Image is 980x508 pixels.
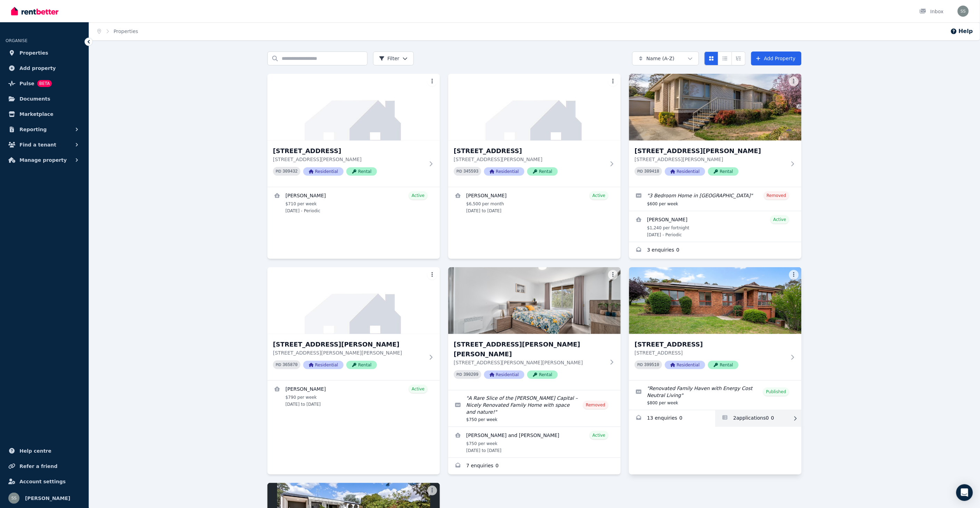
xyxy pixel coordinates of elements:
button: Compact list view [718,51,732,65]
button: Name (A-Z) [632,51,699,65]
button: More options [427,486,437,495]
span: Residential [303,361,344,369]
button: More options [427,77,437,86]
span: Residential [665,361,705,369]
img: 191 Chuculba Cres, Giralang [629,267,802,334]
button: More options [608,270,618,280]
small: PID [457,373,462,376]
a: Help centre [6,444,83,458]
span: [PERSON_NAME] [25,494,70,502]
h3: [STREET_ADDRESS][PERSON_NAME][PERSON_NAME] [454,340,605,359]
a: View details for Derek Chanakira [267,381,440,411]
a: Properties [114,29,138,34]
a: PulseBETA [6,77,83,90]
span: Properties [19,49,48,57]
a: 6B Bear Place, Chisholm[STREET_ADDRESS][STREET_ADDRESS][PERSON_NAME]PID 345593ResidentialRental [448,74,621,187]
a: 6A Bear Place, Chisholm[STREET_ADDRESS][STREET_ADDRESS][PERSON_NAME]PID 309432ResidentialRental [267,74,440,187]
span: Pulse [19,79,34,88]
code: 390209 [464,372,479,377]
button: More options [608,77,618,86]
a: Refer a friend [6,459,83,473]
div: Inbox [919,8,944,15]
span: Rental [708,167,739,176]
a: 24B McInnes St, Weston[STREET_ADDRESS][PERSON_NAME][STREET_ADDRESS][PERSON_NAME][PERSON_NAME]PID ... [267,267,440,380]
code: 365870 [283,363,298,367]
button: Expanded list view [732,51,746,65]
img: Shiva Sapkota [8,493,19,504]
a: Enquiries for 191 Chuculba Cres, Giralang [629,410,715,427]
span: Residential [484,167,524,176]
button: Manage property [6,153,83,167]
button: Help [950,27,973,35]
span: Name (A-Z) [646,55,675,62]
a: View details for Gurjit Singh [267,187,440,218]
button: More options [789,77,799,86]
span: Find a tenant [19,141,56,149]
a: Enquiries for 24A McInnes Street, Weston [629,242,802,259]
a: Documents [6,92,83,106]
button: Find a tenant [6,138,83,152]
a: 24A McInnes Street, Weston[STREET_ADDRESS][PERSON_NAME][STREET_ADDRESS][PERSON_NAME]PID 309418Res... [629,74,802,187]
span: Residential [484,371,524,379]
span: Account settings [19,477,66,486]
nav: Breadcrumb [89,22,146,40]
p: [STREET_ADDRESS][PERSON_NAME] [454,156,605,163]
h3: [STREET_ADDRESS][PERSON_NAME] [635,146,786,156]
span: Rental [346,167,377,176]
span: Documents [19,95,50,103]
div: Open Intercom Messenger [956,484,973,501]
span: Rental [527,371,558,379]
img: 24B McInnes St, Weston [267,267,440,334]
img: 43 Cumpston Pl, MacGregor [448,267,621,334]
a: Applications for 191 Chuculba Cres, Giralang [715,410,802,427]
button: Reporting [6,122,83,136]
h3: [STREET_ADDRESS] [273,146,425,156]
span: Help centre [19,447,51,455]
p: [STREET_ADDRESS] [635,349,786,356]
button: More options [427,270,437,280]
span: ORGANISE [6,38,27,43]
a: View details for Derek Chanakira [448,187,621,218]
span: Refer a friend [19,462,57,470]
h3: [STREET_ADDRESS] [454,146,605,156]
button: More options [789,270,799,280]
small: PID [276,363,281,367]
small: PID [457,169,462,173]
span: Rental [708,361,739,369]
span: Reporting [19,125,47,134]
p: [STREET_ADDRESS][PERSON_NAME] [273,156,425,163]
a: 191 Chuculba Cres, Giralang[STREET_ADDRESS][STREET_ADDRESS]PID 399510ResidentialRental [629,267,802,380]
small: PID [637,169,643,173]
code: 399510 [644,363,659,367]
a: Add property [6,61,83,75]
span: Manage property [19,156,67,164]
img: RentBetter [11,6,58,16]
small: PID [276,169,281,173]
div: View options [705,51,746,65]
h3: [STREET_ADDRESS] [635,340,786,349]
p: [STREET_ADDRESS][PERSON_NAME] [635,156,786,163]
a: Enquiries for 43 Cumpston Pl, MacGregor [448,458,621,475]
img: 24A McInnes Street, Weston [629,74,802,141]
a: Properties [6,46,83,60]
code: 309418 [644,169,659,174]
a: Edit listing: A Rare Slice of the Bush Capital – Nicely Renovated Family Home with space and nature! [448,390,621,427]
button: Filter [373,51,414,65]
a: Marketplace [6,107,83,121]
a: View details for Amanda Baker [629,211,802,242]
span: Filter [379,55,400,62]
span: Add property [19,64,56,72]
img: Shiva Sapkota [958,6,969,17]
a: Edit listing: 3 Bedroom Home in Weston [629,187,802,211]
button: Card view [705,51,718,65]
a: Add Property [751,51,802,65]
p: [STREET_ADDRESS][PERSON_NAME][PERSON_NAME] [454,359,605,366]
span: Residential [665,167,705,176]
span: Rental [346,361,377,369]
h3: [STREET_ADDRESS][PERSON_NAME] [273,340,425,349]
span: Residential [303,167,344,176]
span: Rental [527,167,558,176]
img: 6A Bear Place, Chisholm [267,74,440,141]
img: 6B Bear Place, Chisholm [448,74,621,141]
a: 43 Cumpston Pl, MacGregor[STREET_ADDRESS][PERSON_NAME][PERSON_NAME][STREET_ADDRESS][PERSON_NAME][... [448,267,621,390]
